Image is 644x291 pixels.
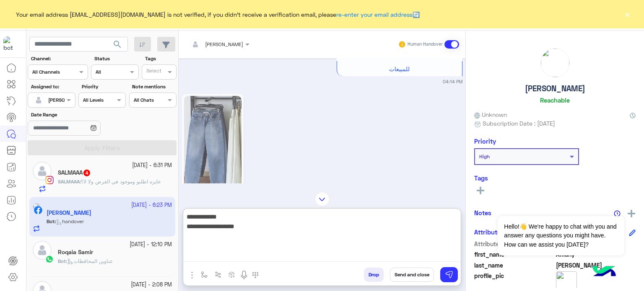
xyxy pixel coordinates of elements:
button: × [623,10,631,18]
label: Tags [145,55,176,62]
span: 4 [83,170,90,176]
button: select flow [197,268,211,281]
img: defaultAdmin.png [33,94,44,106]
span: first_name [474,250,554,259]
button: Apply Filters [28,140,177,155]
img: picture [541,49,569,77]
span: profile_pic [474,271,554,291]
label: Note mentions [132,83,175,90]
img: 919860931428189 [3,36,18,52]
small: 04:14 PM [443,78,462,85]
span: Hello!👋 We're happy to chat with you and answer any questions you might have. How can we assist y... [498,216,624,255]
label: Date Range [31,111,125,118]
h6: Tags [474,174,636,182]
img: 550525555_2514653895581102_5980540931099523225_n.jpg [184,96,241,198]
a: re-enter your email address [336,11,413,18]
img: WhatsApp [45,255,54,263]
h5: SALMAAA [58,169,91,176]
button: Trigger scenario [211,268,225,281]
label: Channel: [31,55,87,62]
img: send message [445,270,453,279]
small: [DATE] - 2:08 PM [131,281,172,289]
span: search [112,39,122,49]
img: scroll [315,192,330,206]
small: [DATE] - 12:10 PM [130,241,172,249]
span: عايزه اطلبو وموجود في الغرض ولا لا؟ [81,178,161,185]
h6: Attributes [474,228,504,236]
button: Send and close [390,268,434,282]
button: create order [225,268,239,281]
span: Mahmoud [556,261,636,270]
button: Drop [364,268,384,282]
h6: Notes [474,209,491,216]
span: Your email address [EMAIL_ADDRESS][DOMAIN_NAME] is not verified, if you didn't receive a verifica... [16,10,420,19]
span: Subscription Date : [DATE] [483,119,555,128]
span: Bot [58,258,66,264]
b: : [58,178,81,185]
span: عناوين المحافظات [67,258,113,264]
span: SALMAAA [58,178,80,185]
span: Unknown [474,110,507,119]
button: search [107,37,128,55]
label: Priority [82,83,125,90]
b: : [58,258,67,264]
span: [PERSON_NAME] [205,41,243,47]
img: add [628,210,635,217]
img: defaultAdmin.png [33,162,52,180]
span: للمبيعات [389,65,410,72]
b: High [479,153,490,160]
img: make a call [252,272,259,278]
h6: Priority [474,137,496,145]
h6: Reachable [540,96,570,104]
img: send attachment [187,270,197,280]
small: Human Handover [408,41,443,48]
img: create order [229,271,235,278]
h5: [PERSON_NAME] [525,84,585,93]
h5: Roqaia Samir [58,249,93,256]
img: select flow [201,271,208,278]
img: send voice note [239,270,249,280]
img: Trigger scenario [215,271,221,278]
span: last_name [474,261,554,270]
small: [DATE] - 6:31 PM [132,162,172,170]
img: defaultAdmin.png [33,241,52,260]
span: Attribute Name [474,239,554,248]
img: hulul-logo.png [589,258,619,287]
label: Assigned to: [31,83,74,90]
div: Select [145,67,161,77]
img: Instagram [45,176,54,184]
label: Status [94,55,138,62]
